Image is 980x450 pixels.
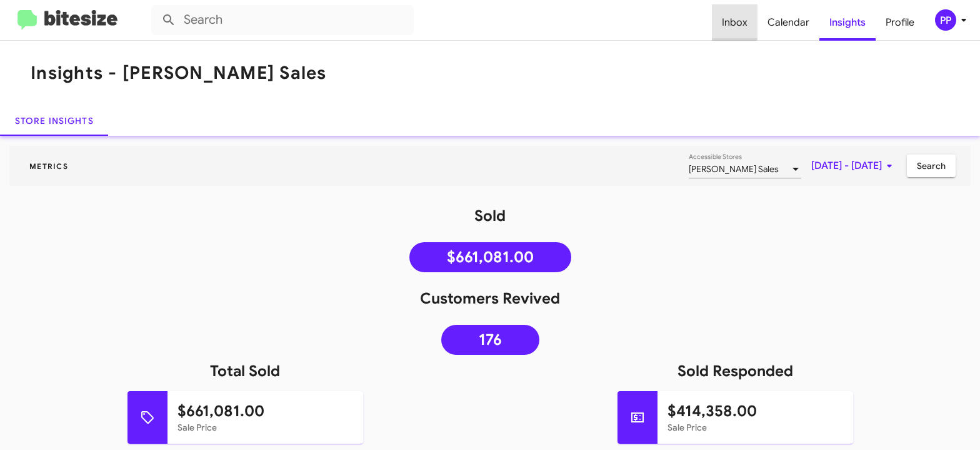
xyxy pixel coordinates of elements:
input: Search [151,5,414,35]
button: [DATE] - [DATE] [801,155,907,177]
button: Search [907,155,956,177]
span: Search [917,155,946,177]
div: PP [935,9,956,31]
span: [DATE] - [DATE] [811,155,897,177]
a: Insights [819,4,876,41]
a: Calendar [757,4,819,41]
h1: $414,358.00 [667,401,843,421]
mat-card-subtitle: Sale Price [667,421,843,434]
a: Profile [876,4,924,41]
a: Inbox [712,4,757,41]
h1: $661,081.00 [177,401,353,421]
span: 176 [479,334,502,346]
h1: Insights - [PERSON_NAME] Sales [31,63,327,83]
mat-card-subtitle: Sale Price [177,421,353,434]
h1: Sold Responded [490,361,980,381]
button: PP [924,9,966,31]
span: [PERSON_NAME] Sales [689,163,779,175]
span: Metrics [19,161,78,171]
span: $661,081.00 [447,251,534,263]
